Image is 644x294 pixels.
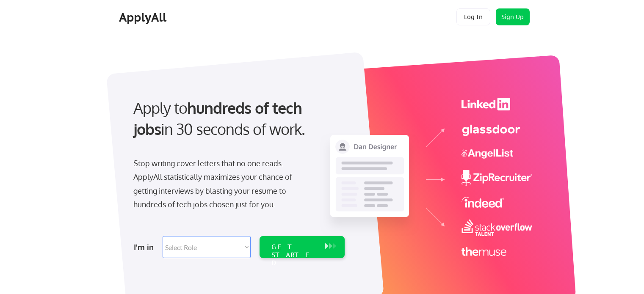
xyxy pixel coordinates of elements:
[456,8,490,25] button: Log In
[119,10,169,25] div: ApplyAll
[133,98,306,138] strong: hundreds of tech jobs
[271,243,317,267] div: GET STARTED
[496,8,530,25] button: Sign Up
[133,157,307,212] div: Stop writing cover letters that no one reads. ApplyAll statistically maximizes your chance of get...
[134,240,158,254] div: I'm in
[133,97,341,140] div: Apply to in 30 seconds of work.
